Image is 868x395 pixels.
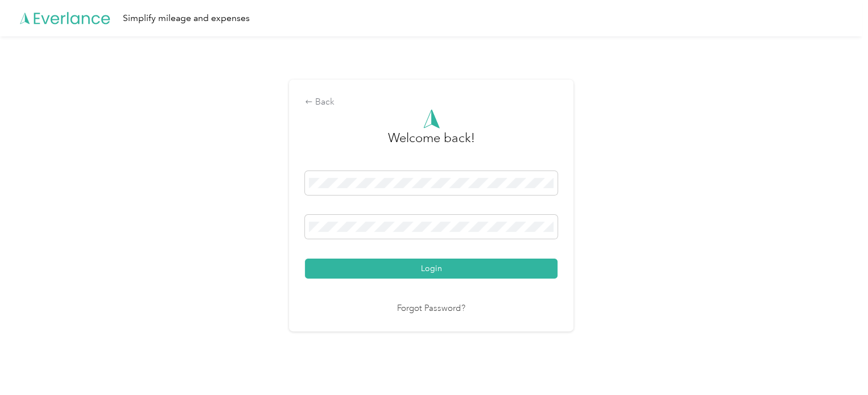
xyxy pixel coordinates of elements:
a: Forgot Password? [397,302,465,315]
h3: greeting [388,128,475,159]
button: Login [305,259,557,278]
div: Simplify mileage and expenses [123,11,250,26]
iframe: Everlance-gr Chat Button Frame [804,331,868,395]
div: Back [305,95,557,109]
